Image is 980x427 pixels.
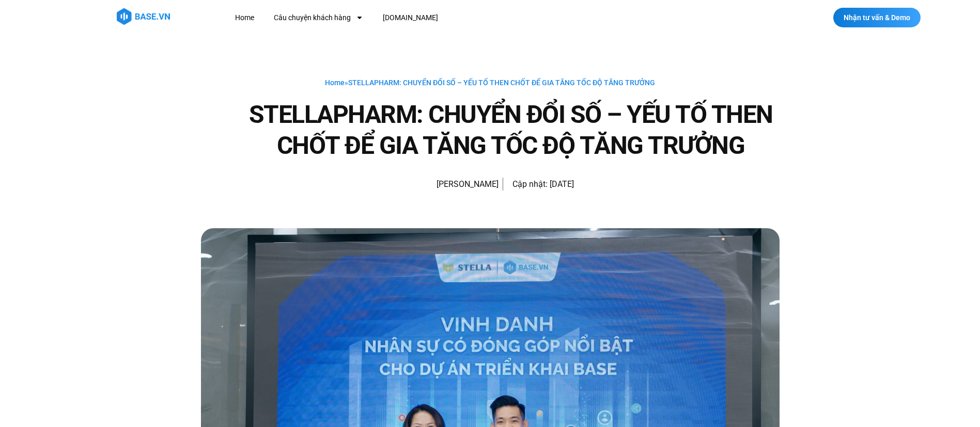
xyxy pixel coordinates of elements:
[325,78,655,87] span: »
[833,8,921,27] a: Nhận tư vấn & Demo
[348,78,655,87] span: STELLAPHARM: CHUYỂN ĐỔI SỐ – YẾU TỐ THEN CHỐT ĐỂ GIA TĂNG TỐC ĐỘ TĂNG TRƯỞNG
[512,179,548,189] span: Cập nhật:
[375,8,446,27] a: [DOMAIN_NAME]
[431,177,499,192] span: [PERSON_NAME]
[407,171,499,197] a: Picture of Đoàn Đức [PERSON_NAME]
[227,8,262,27] a: Home
[266,8,371,27] a: Câu chuyện khách hàng
[242,99,780,161] h1: STELLAPHARM: CHUYỂN ĐỔI SỐ – YẾU TỐ THEN CHỐT ĐỂ GIA TĂNG TỐC ĐỘ TĂNG TRƯỞNG
[844,14,910,21] span: Nhận tư vấn & Demo
[325,78,345,87] a: Home
[227,8,628,27] nav: Menu
[550,179,574,189] time: [DATE]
